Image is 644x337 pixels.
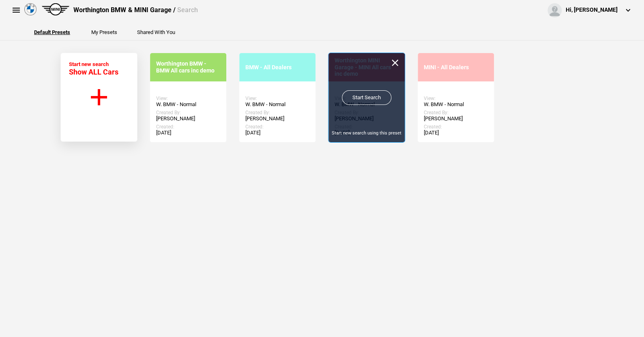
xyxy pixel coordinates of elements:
[566,6,618,14] div: Hi, [PERSON_NAME]
[245,115,309,122] div: [PERSON_NAME]
[69,61,118,76] div: Start new search
[245,130,309,136] div: [DATE]
[424,110,488,115] div: Created By:
[245,96,309,101] div: View:
[156,130,220,136] div: [DATE]
[424,101,488,108] div: W. BMW - Normal
[69,68,118,76] span: Show ALL Cars
[328,130,405,136] div: Start new search using this preset
[245,110,309,115] div: Created By:
[60,53,137,142] button: Start new search Show ALL Cars
[424,130,488,136] div: [DATE]
[177,6,197,14] span: Search
[245,101,309,108] div: W. BMW - Normal
[156,96,220,101] div: View:
[245,64,309,71] div: BMW - All Dealers
[424,124,488,130] div: Created:
[424,96,488,101] div: View:
[73,6,197,15] div: Worthington BMW & MINI Garage /
[156,124,220,130] div: Created:
[424,115,488,122] div: [PERSON_NAME]
[156,110,220,115] div: Created By:
[24,3,36,15] img: bmw.png
[137,30,175,35] button: Shared With You
[91,30,117,35] button: My Presets
[42,3,69,15] img: mini.png
[34,30,70,35] button: Default Presets
[156,115,220,122] div: [PERSON_NAME]
[156,101,220,108] div: W. BMW - Normal
[156,60,220,74] div: Worthington BMW - BMW All cars inc demo
[342,90,391,105] a: Start Search
[245,124,309,130] div: Created:
[424,64,488,71] div: MINI - All Dealers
